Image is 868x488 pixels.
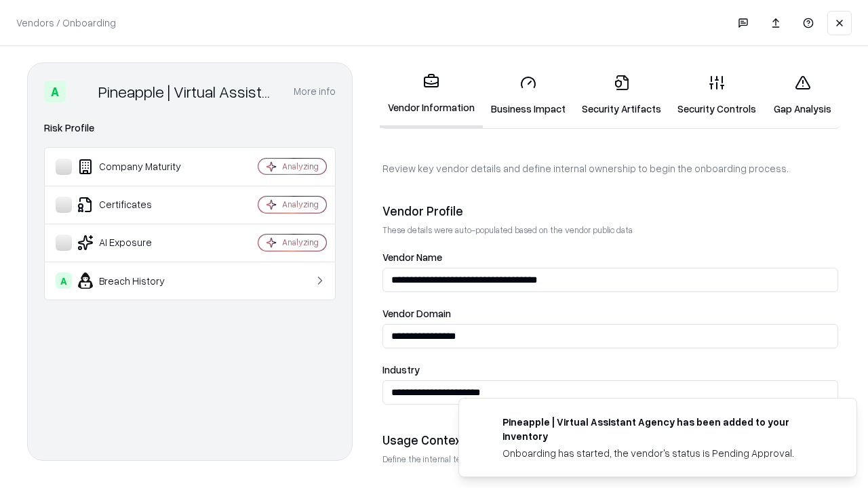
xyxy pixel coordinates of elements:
div: Analyzing [282,237,319,248]
img: Pineapple | Virtual Assistant Agency [71,81,93,102]
label: Vendor Name [382,252,838,262]
a: Business Impact [483,64,574,127]
div: A [56,272,72,289]
div: Pineapple | Virtual Assistant Agency [98,81,277,102]
p: Vendors / Onboarding [16,16,116,30]
p: These details were auto-populated based on the vendor public data [382,224,838,236]
label: Industry [382,365,838,375]
div: Onboarding has started, the vendor's status is Pending Approval. [502,446,824,460]
div: Usage Context [382,432,838,448]
p: Review key vendor details and define internal ownership to begin the onboarding process. [382,161,838,176]
div: Analyzing [282,199,319,210]
div: AI Exposure [56,235,218,251]
a: Vendor Information [380,62,483,128]
a: Gap Analysis [764,64,841,127]
a: Security Artifacts [574,64,669,127]
label: Vendor Domain [382,308,838,319]
div: Pineapple | Virtual Assistant Agency has been added to your inventory [502,415,824,443]
div: Company Maturity [56,159,218,175]
a: Security Controls [669,64,764,127]
div: Certificates [56,197,218,213]
p: Define the internal team and reason for using this vendor. This helps assess business relevance a... [382,453,838,465]
div: Breach History [56,272,218,289]
div: Risk Profile [44,120,336,136]
button: More info [294,79,336,104]
div: Analyzing [282,161,319,172]
img: trypineapple.com [475,415,492,431]
div: Vendor Profile [382,203,838,219]
div: A [44,81,66,102]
